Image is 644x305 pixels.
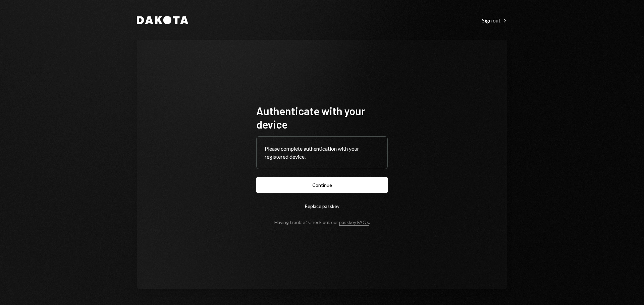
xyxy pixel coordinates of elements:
[256,177,388,193] button: Continue
[265,145,379,161] div: Please complete authentication with your registered device.
[339,219,369,226] a: passkey FAQs
[256,198,388,214] button: Replace passkey
[482,16,507,24] a: Sign out
[274,219,370,225] div: Having trouble? Check out our .
[256,104,388,131] h1: Authenticate with your device
[482,17,507,24] div: Sign out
